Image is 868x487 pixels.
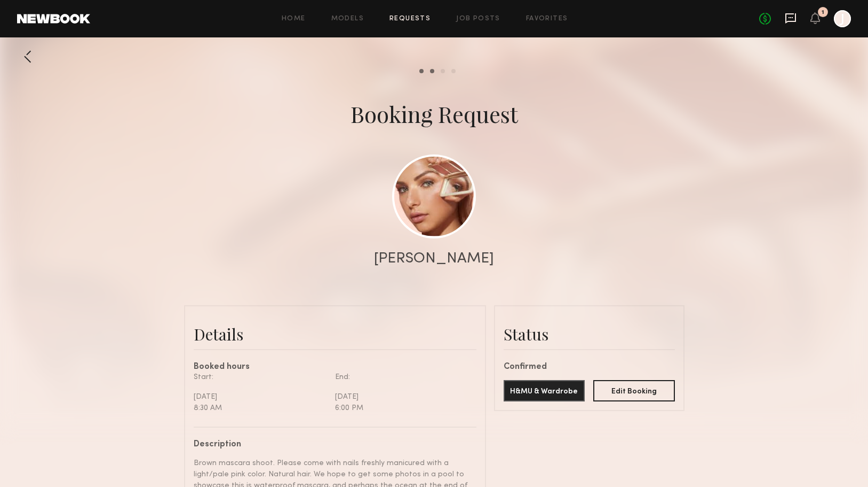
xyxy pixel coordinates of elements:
[822,10,824,16] div: 1
[331,16,364,22] a: Models
[194,372,327,383] div: Start:
[456,16,500,22] a: Job Posts
[374,251,494,266] div: [PERSON_NAME]
[593,380,675,401] button: Edit Booking
[351,99,518,129] div: Booking Request
[526,16,568,22] a: Favorites
[194,403,327,414] div: 8:30 AM
[194,440,468,449] div: Description
[335,391,468,403] div: [DATE]
[194,323,476,345] div: Details
[282,16,306,22] a: Home
[194,391,327,403] div: [DATE]
[504,363,675,372] div: Confirmed
[834,10,851,27] a: J
[194,363,476,372] div: Booked hours
[335,403,468,414] div: 6:00 PM
[504,323,675,345] div: Status
[389,16,431,22] a: Requests
[504,380,585,401] button: H&MU & Wardrobe
[335,372,468,383] div: End:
